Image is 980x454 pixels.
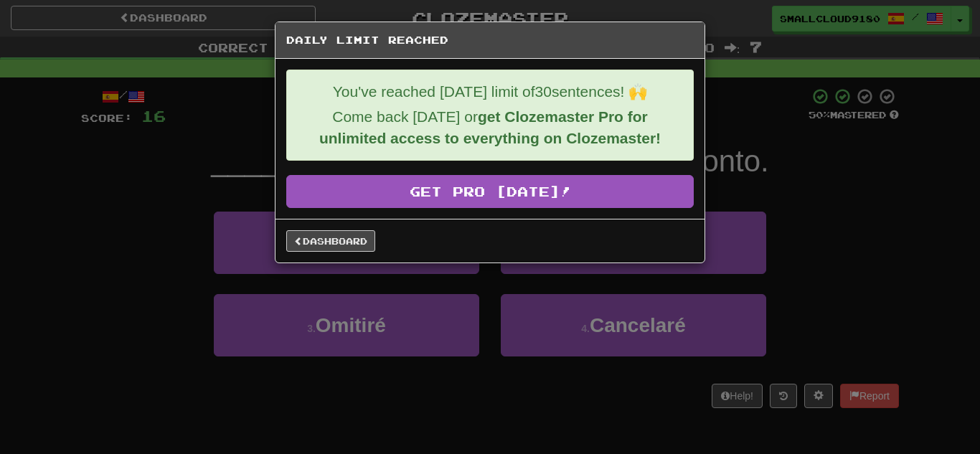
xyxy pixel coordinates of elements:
[286,175,694,208] a: Get Pro [DATE]!
[286,33,694,47] h5: Daily Limit Reached
[298,106,682,149] p: Come back [DATE] or
[298,81,682,103] p: You've reached [DATE] limit of 30 sentences! 🙌
[286,230,375,252] a: Dashboard
[319,108,661,146] strong: get Clozemaster Pro for unlimited access to everything on Clozemaster!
